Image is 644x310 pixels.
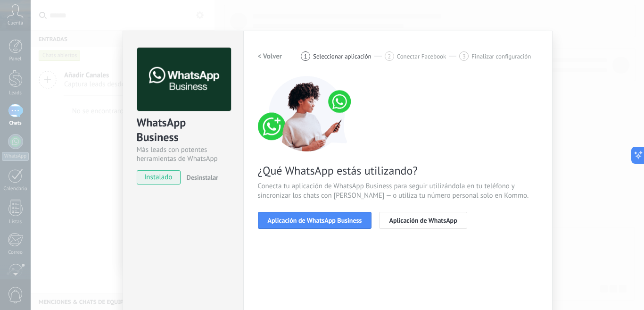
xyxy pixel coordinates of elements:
span: Aplicación de WhatsApp Business [268,217,362,224]
span: Seleccionar aplicación [313,53,372,60]
span: 1 [304,52,307,60]
span: Aplicación de WhatsApp [389,217,457,224]
button: Desinstalar [183,170,218,184]
span: instalado [137,170,180,184]
button: Aplicación de WhatsApp Business [258,212,372,229]
div: WhatsApp Business [137,115,230,145]
img: logo_main.png [137,48,231,111]
img: connect number [258,76,357,151]
span: 3 [462,52,466,60]
span: Finalizar configuración [471,53,531,60]
span: 2 [388,52,391,60]
span: Conecta tu aplicación de WhatsApp Business para seguir utilizándola en tu teléfono y sincronizar ... [258,182,538,201]
div: Más leads con potentes herramientas de WhatsApp [137,145,230,163]
span: Conectar Facebook [397,53,446,60]
button: Aplicación de WhatsApp [379,212,467,229]
span: ¿Qué WhatsApp estás utilizando? [258,163,538,178]
h2: < Volver [258,52,282,61]
span: Desinstalar [187,173,218,182]
button: < Volver [258,48,282,65]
